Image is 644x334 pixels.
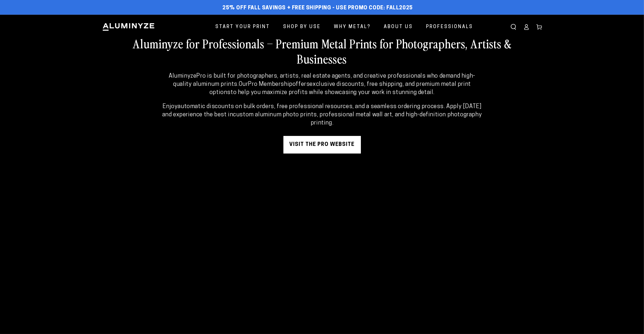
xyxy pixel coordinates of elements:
[380,19,417,35] a: About Us
[283,136,361,154] a: visit the pro website
[422,19,478,35] a: Professionals
[102,23,155,31] img: Aluminyze
[233,112,482,126] strong: custom aluminum photo prints, professional metal wall art, and high-definition photography printing.
[131,36,513,66] h2: Aluminyze for Professionals – Premium Metal Prints for Photographers, Artists & Businesses
[211,19,275,35] a: Start Your Print
[384,23,413,31] span: About Us
[222,5,413,11] span: 25% off FALL Savings + Free Shipping - Use Promo Code: FALL2025
[279,19,325,35] a: Shop By Use
[507,21,520,33] summary: Search our site
[209,81,471,96] strong: exclusive discounts, free shipping, and premium metal print options
[330,19,375,35] a: Why Metal?
[169,73,475,87] strong: AluminyzePro is built for photographers, artists, real estate agents, and creative professionals ...
[160,72,484,97] p: Our offers to help you maximize profits while showcasing your work in stunning detail.
[426,23,473,31] span: Professionals
[334,23,371,31] span: Why Metal?
[178,104,444,110] strong: automatic discounts on bulk orders, free professional resources, and a seamless ordering process
[160,103,484,127] p: Enjoy . Apply [DATE] and experience the best in
[248,81,292,87] strong: Pro Membership
[283,23,321,31] span: Shop By Use
[216,23,270,31] span: Start Your Print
